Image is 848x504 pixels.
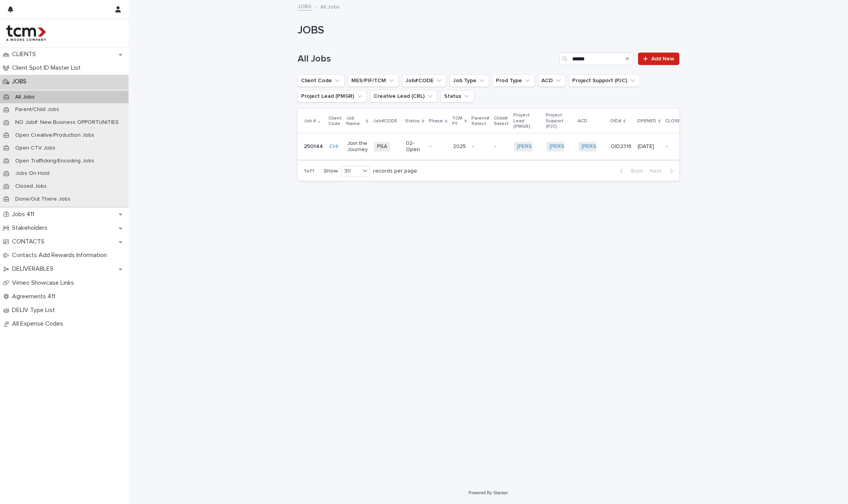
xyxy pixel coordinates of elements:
button: Back [614,167,646,174]
p: OID# [610,117,621,125]
p: DELIV Type List [9,307,61,314]
p: Done/Out There Jobs [9,196,77,203]
a: [PERSON_NAME]-TCM [517,143,573,150]
p: Parent# Select [471,114,489,129]
p: Job Name [346,114,364,129]
p: NO Job#: New Business OPPORTUNITIES [9,119,125,126]
p: records per page [373,168,417,174]
a: JOBS [298,2,312,11]
p: Project Support (PJC) [546,111,573,131]
p: All Expense Codes [9,320,69,328]
p: Vimeo Showcase Links [9,279,80,287]
p: Closed Jobs [9,183,53,190]
p: Phase [429,117,443,125]
p: OPENED [637,117,656,125]
button: Prod Type [492,74,535,87]
p: Jobs 411 [9,211,41,218]
a: Add New [638,53,679,65]
p: All Jobs [320,2,340,11]
p: - [666,143,688,150]
button: ACD [538,74,566,87]
button: Project Lead (PMGR) [298,90,367,102]
p: - [430,143,446,150]
button: Job#CODE [402,74,446,87]
a: Powered By Stacker [469,490,508,495]
p: 250144 [304,143,323,150]
p: Stakeholders [9,224,54,232]
button: Client Code [298,74,345,87]
a: [PERSON_NAME]-TCM [582,143,637,150]
p: Project Lead (PMGR) [513,111,541,131]
p: - [495,143,508,150]
p: Contacts Add Rewards Information [9,252,113,259]
button: Project Support (PJC) [569,74,640,87]
tr: 250144CHI Join the JourneyPSA02-Open-2025--[PERSON_NAME]-TCM [PERSON_NAME]-TCM [PERSON_NAME]-TCM ... [298,134,701,160]
p: Client Code [328,114,342,129]
button: Next [646,167,679,174]
p: JOBS [9,78,33,85]
h1: JOBS [298,24,679,37]
p: CLOSED [665,117,684,125]
a: [PERSON_NAME]-TCM [550,143,605,150]
p: Job#CODE [373,117,397,125]
p: Show [324,168,338,174]
span: Next [649,168,666,174]
input: Search [559,53,633,65]
p: 1 of 1 [298,162,321,181]
button: Creative Lead (CRL) [370,90,437,102]
p: CLIENTS [9,51,42,58]
span: Add New [651,56,674,62]
p: Open Trafficking/Encoding Jobs [9,158,100,164]
button: Status [441,90,474,102]
p: 02-Open [406,140,423,153]
h1: All Jobs [298,53,557,65]
button: MES/PIF/TCM [348,74,399,87]
p: Open Creative/Production Jobs [9,132,100,139]
p: Join the Journey [347,140,368,153]
div: 30 [341,167,360,175]
span: Back [626,168,643,174]
p: Client Spot ID Master List [9,64,87,72]
p: ACD [578,117,587,125]
p: Agreements 411 [9,293,62,300]
p: TCM FY [452,114,462,129]
p: OID2318 [611,143,631,150]
p: [DATE] [638,143,660,150]
p: Job # [304,117,316,125]
img: 4hMmSqQkux38exxPVZHQ [6,25,46,41]
p: Status [405,117,420,125]
p: All Jobs [9,94,41,100]
p: 2025 [453,143,466,150]
p: Child# Select [494,114,509,129]
p: - [472,143,488,150]
a: CHI [329,143,338,150]
p: CONTACTS [9,238,51,245]
p: Parent/Child Jobs [9,106,65,113]
span: PSA [374,142,390,152]
p: Jobs On Hold [9,170,56,177]
button: Job Type [450,74,489,87]
p: Open CTV Jobs [9,145,62,152]
p: DELIVERABLES [9,265,60,273]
